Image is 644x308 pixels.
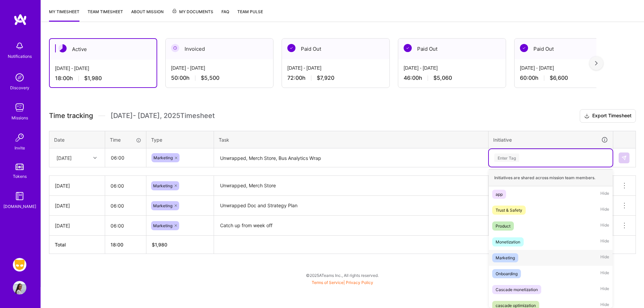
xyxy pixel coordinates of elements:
[41,267,644,284] div: © 2025 ATeams Inc., All rights reserved.
[55,202,99,209] div: [DATE]
[111,112,215,120] span: [DATE] - [DATE] , 2025 Timesheet
[105,197,146,215] input: HH:MM
[398,39,506,59] div: Paid Out
[10,84,29,91] div: Discovery
[201,74,219,81] span: $5,500
[172,8,213,16] span: My Documents
[600,206,609,215] span: Hide
[520,65,617,72] div: [DATE] - [DATE]
[13,101,26,114] img: teamwork
[346,280,373,285] a: Privacy Policy
[600,237,609,246] span: Hide
[58,44,67,52] img: Active
[215,176,487,195] textarea: Unwrapped, Merch Store
[237,9,263,14] span: Team Pulse
[152,242,167,247] span: $ 1,980
[105,149,146,167] input: HH:MM
[287,65,384,72] div: [DATE] - [DATE]
[317,74,334,81] span: $7,920
[282,39,389,59] div: Paid Out
[16,164,24,170] img: tokens
[13,39,26,53] img: bell
[146,131,214,148] th: Type
[600,285,609,294] span: Hide
[14,14,27,26] img: logo
[13,281,26,294] img: User Avatar
[496,238,520,245] div: Monetization
[580,109,636,123] button: Export Timesheet
[493,136,608,144] div: Initiative
[15,144,25,151] div: Invite
[215,149,487,167] textarea: Unwrapped, Merch Store, Bus Analytics Wrap
[221,8,229,22] a: FAQ
[404,65,500,72] div: [DATE] - [DATE]
[93,156,97,160] i: icon Chevron
[153,203,172,208] span: Marketing
[13,131,26,144] img: Invite
[11,281,28,294] a: User Avatar
[215,196,487,215] textarea: Unwrapped Doc and Strategy Plan
[13,71,26,84] img: discovery
[287,44,295,52] img: Paid Out
[214,131,488,148] th: Task
[600,269,609,278] span: Hide
[153,223,172,228] span: Marketing
[49,131,105,148] th: Date
[489,169,613,186] div: Initiatives are shared across mission team members.
[13,258,26,271] img: Grindr: Product & Marketing
[520,74,617,81] div: 60:00 h
[287,74,384,81] div: 72:00 h
[584,113,590,120] i: icon Download
[171,74,268,81] div: 50:00 h
[49,236,105,254] th: Total
[166,39,273,59] div: Invoiced
[600,221,609,231] span: Hide
[49,8,79,22] a: My timesheet
[496,191,503,198] div: app
[131,8,164,22] a: About Mission
[88,8,123,22] a: Team timesheet
[55,182,99,189] div: [DATE]
[171,44,179,52] img: Invoiced
[55,75,151,82] div: 18:00 h
[496,222,510,230] div: Product
[84,75,102,82] span: $1,980
[3,203,36,210] div: [DOMAIN_NAME]
[515,39,622,59] div: Paid Out
[312,280,373,285] span: |
[56,154,72,161] div: [DATE]
[496,270,518,277] div: Onboarding
[171,65,268,72] div: [DATE] - [DATE]
[496,254,515,261] div: Marketing
[237,8,263,22] a: Team Pulse
[404,44,412,52] img: Paid Out
[55,65,151,72] div: [DATE] - [DATE]
[11,258,28,271] a: Grindr: Product & Marketing
[172,8,213,22] a: My Documents
[520,44,528,52] img: Paid Out
[595,61,598,66] img: right
[50,39,157,60] div: Active
[8,53,32,60] div: Notifications
[55,222,99,229] div: [DATE]
[404,74,500,81] div: 46:00 h
[600,253,609,262] span: Hide
[105,177,146,195] input: HH:MM
[153,155,173,160] span: Marketing
[496,286,538,293] div: Cascade monetization
[433,74,452,81] span: $5,060
[105,217,146,235] input: HH:MM
[13,189,26,203] img: guide book
[550,74,568,81] span: $6,600
[49,112,93,120] span: Time tracking
[215,216,487,235] textarea: Catch up from week off
[494,152,519,163] div: Enter Tag
[600,190,609,199] span: Hide
[110,136,141,143] div: Time
[621,155,627,161] img: Submit
[13,173,27,180] div: Tokens
[496,207,522,214] div: Trust & Safety
[153,183,172,188] span: Marketing
[105,236,146,254] th: 18:00
[11,114,28,121] div: Missions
